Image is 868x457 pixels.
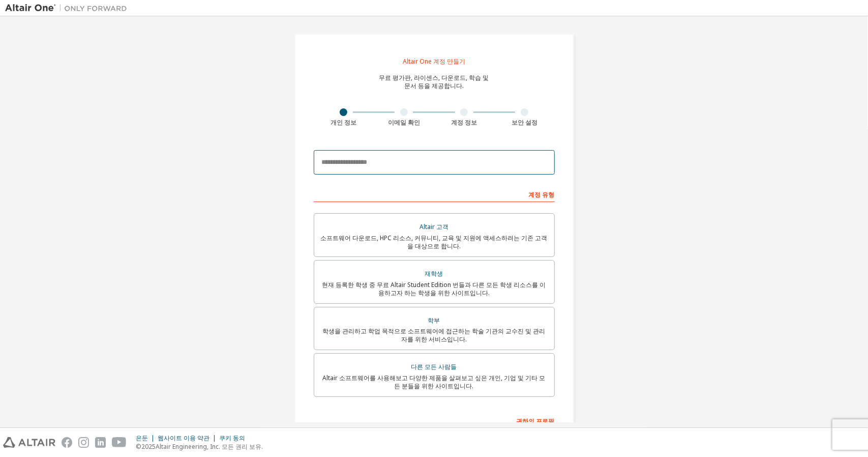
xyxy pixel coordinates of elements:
font: 계정 정보 [451,118,477,127]
font: Altair 고객 [420,222,448,231]
font: 문서 등을 제공합니다. [404,81,464,90]
font: 은둔 [136,434,148,442]
font: Altair One 계정 만들기 [403,57,465,66]
font: 현재 등록한 학생 중 무료 Altair Student Edition 번들과 다른 모든 학생 리소스를 이용하고자 하는 학생을 위한 사이트입니다. [322,280,546,297]
font: Altair Engineering, Inc. 모든 권리 보유. [156,442,263,451]
font: 2025 [141,442,156,451]
img: youtube.svg [112,437,127,448]
font: 이메일 확인 [388,118,420,127]
font: 소프트웨어 다운로드, HPC 리소스, 커뮤니티, 교육 및 지원에 액세스하려는 기존 고객을 대상으로 합니다. [321,234,548,250]
font: 재학생 [425,269,443,278]
font: 쿠키 동의 [219,434,245,442]
font: 귀하의 프로필 [517,417,555,425]
font: 보안 설정 [512,118,537,127]
font: 무료 평가판, 라이센스, 다운로드, 학습 및 [379,73,489,82]
font: 학부 [428,316,440,325]
img: 알타이르 원 [5,3,132,13]
font: 학생을 관리하고 학업 목적으로 소프트웨어에 접근하는 학술 기관의 교수진 및 관리자를 위한 서비스입니다. [323,327,546,344]
font: 다른 모든 사람들 [411,362,457,371]
font: 웹사이트 이용 약관 [158,434,209,442]
font: 개인 정보 [331,118,356,127]
img: linkedin.svg [95,437,106,448]
img: instagram.svg [78,437,89,448]
font: © [136,442,141,451]
font: 계정 유형 [529,190,555,199]
img: facebook.svg [62,437,72,448]
img: altair_logo.svg [3,437,55,448]
font: Altair 소프트웨어를 사용해보고 다양한 제품을 살펴보고 싶은 개인, 기업 및 기타 모든 분들을 위한 사이트입니다. [323,374,546,390]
